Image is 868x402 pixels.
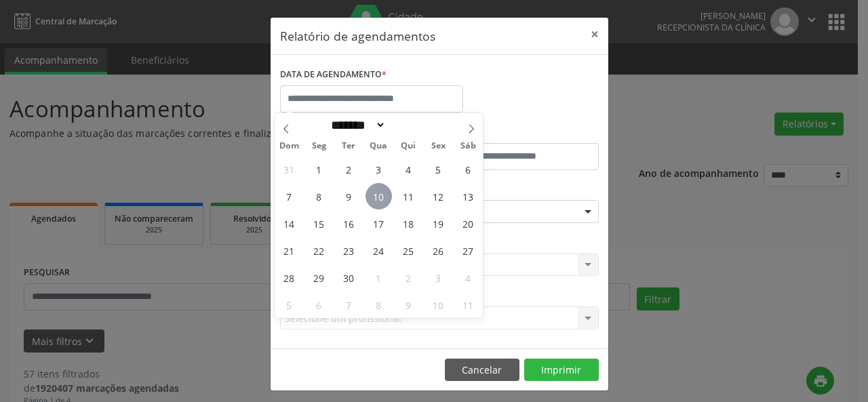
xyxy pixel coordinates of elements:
[455,264,481,291] span: Outubro 4, 2025
[276,237,302,264] span: Setembro 21, 2025
[453,142,483,150] span: Sáb
[395,183,422,209] span: Setembro 11, 2025
[425,210,452,237] span: Setembro 19, 2025
[334,142,363,150] span: Ter
[366,210,392,237] span: Setembro 17, 2025
[366,292,392,318] span: Outubro 8, 2025
[276,156,302,182] span: Agosto 31, 2025
[336,183,362,209] span: Setembro 9, 2025
[425,292,452,318] span: Outubro 10, 2025
[336,156,362,182] span: Setembro 2, 2025
[306,264,332,291] span: Setembro 29, 2025
[280,27,435,45] h5: Relatório de agendamentos
[304,142,334,150] span: Seg
[425,183,452,209] span: Setembro 12, 2025
[395,237,422,264] span: Setembro 25, 2025
[455,210,481,237] span: Setembro 20, 2025
[276,292,302,318] span: Outubro 5, 2025
[524,359,599,382] button: Imprimir
[366,264,392,291] span: Outubro 1, 2025
[306,156,332,182] span: Setembro 1, 2025
[363,142,393,150] span: Qua
[395,210,422,237] span: Setembro 18, 2025
[423,142,453,150] span: Sex
[445,359,519,382] button: Cancelar
[395,156,422,182] span: Setembro 4, 2025
[336,237,362,264] span: Setembro 23, 2025
[306,183,332,209] span: Setembro 8, 2025
[366,237,392,264] span: Setembro 24, 2025
[366,183,392,209] span: Setembro 10, 2025
[455,156,481,182] span: Setembro 6, 2025
[455,237,481,264] span: Setembro 27, 2025
[393,142,423,150] span: Qui
[581,18,608,51] button: Close
[395,292,422,318] span: Outubro 9, 2025
[306,237,332,264] span: Setembro 22, 2025
[455,183,481,209] span: Setembro 13, 2025
[275,142,304,150] span: Dom
[425,264,452,291] span: Outubro 3, 2025
[276,264,302,291] span: Setembro 28, 2025
[395,264,422,291] span: Outubro 2, 2025
[336,292,362,318] span: Outubro 7, 2025
[280,64,387,85] label: DATA DE AGENDAMENTO
[366,156,392,182] span: Setembro 3, 2025
[386,118,431,132] input: Year
[276,183,302,209] span: Setembro 7, 2025
[425,156,452,182] span: Setembro 5, 2025
[336,264,362,291] span: Setembro 30, 2025
[443,122,599,143] label: ATÉ
[455,292,481,318] span: Outubro 11, 2025
[306,210,332,237] span: Setembro 15, 2025
[276,210,302,237] span: Setembro 14, 2025
[306,292,332,318] span: Outubro 6, 2025
[327,118,387,132] select: Month
[425,237,452,264] span: Setembro 26, 2025
[336,210,362,237] span: Setembro 16, 2025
